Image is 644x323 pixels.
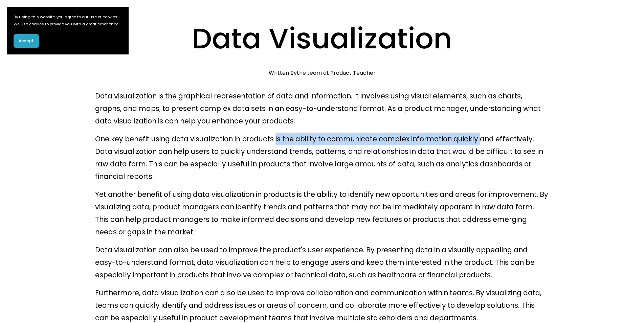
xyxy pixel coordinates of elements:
[14,34,39,48] button: Accept
[95,244,549,281] p: Data visualization can also be used to improve the product's user experience. By presenting data ...
[297,69,376,77] a: the team at Product Teacher
[19,38,34,44] span: Accept
[269,70,376,76] div: Written By
[7,7,129,54] section: Cookie banner
[95,188,549,238] p: Yet another benefit of using data visualization in products is the ability to identify new opport...
[95,90,549,127] p: Data visualization is the graphical representation of data and information. It involves using vis...
[95,133,549,183] p: One key benefit using data visualization in products is the ability to communicate complex inform...
[95,19,549,59] h1: Data Visualization
[14,14,122,27] p: By using this website, you agree to our use of cookies. We use cookies to provide you with a grea...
